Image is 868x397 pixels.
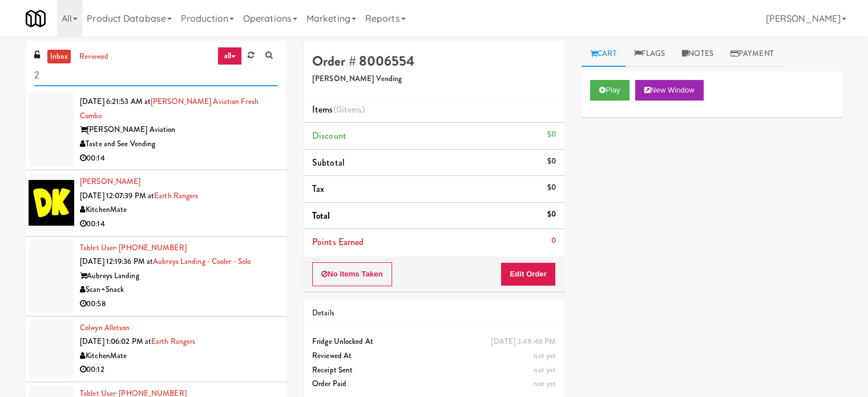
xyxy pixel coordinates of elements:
[80,137,278,151] div: Taste and See Vending
[26,316,286,382] li: Colwyn Alletson[DATE] 1:06:02 PM atEarth RangersKitchenMate00:12
[80,297,278,311] div: 00:58
[151,336,195,347] a: Earth Rangers
[80,336,151,347] span: [DATE] 1:06:02 PM at
[551,234,556,248] div: 0
[635,80,704,101] button: New Window
[312,182,324,195] span: Tax
[154,190,198,201] a: Earth Rangers
[342,103,362,116] ng-pluralize: items
[722,41,782,67] a: Payment
[80,256,153,267] span: [DATE] 12:19:36 PM at
[80,217,278,231] div: 00:14
[80,96,259,121] a: [PERSON_NAME] Aviation Fresh Combo
[80,176,140,187] a: [PERSON_NAME]
[47,50,71,64] a: inbox
[80,203,278,217] div: KitchenMate
[547,181,556,195] div: $0
[312,377,556,391] div: Order Paid
[547,154,556,169] div: $0
[312,209,330,222] span: Total
[80,242,187,253] a: Tablet User· [PHONE_NUMBER]
[80,123,278,137] div: [PERSON_NAME] Aviation
[312,349,556,363] div: Reviewed At
[26,170,286,236] li: [PERSON_NAME][DATE] 12:07:39 PM atEarth RangersKitchenMate00:14
[312,335,556,349] div: Fridge Unlocked At
[312,129,346,142] span: Discount
[80,190,154,201] span: [DATE] 12:07:39 PM at
[34,65,278,86] input: Search vision orders
[547,207,556,222] div: $0
[491,335,556,349] div: [DATE] 3:48:46 PM
[80,151,278,166] div: 00:14
[312,75,556,83] h5: [PERSON_NAME] Vending
[534,364,556,375] span: not yet
[80,82,187,93] a: Tablet User· [PHONE_NUMBER]
[312,156,345,169] span: Subtotal
[312,103,365,116] span: Items
[312,306,556,320] div: Details
[76,50,112,64] a: reviewed
[673,41,722,67] a: Notes
[80,283,278,297] div: Scan+Snack
[115,82,187,93] span: · [PHONE_NUMBER]
[153,256,251,267] a: Aubreys Landing - Cooler - Solo
[312,54,556,69] h4: Order # 8006554
[217,47,241,65] a: all
[333,103,365,116] span: (0 )
[80,363,278,377] div: 00:12
[534,350,556,361] span: not yet
[582,41,625,67] a: Cart
[547,127,556,142] div: $0
[590,80,629,101] button: Play
[312,235,364,248] span: Points Earned
[26,236,286,316] li: Tablet User· [PHONE_NUMBER][DATE] 12:19:36 PM atAubreys Landing - Cooler - SoloAubreys LandingSca...
[80,349,278,363] div: KitchenMate
[80,322,130,333] a: Colwyn Alletson
[312,363,556,378] div: Receipt Sent
[26,9,46,29] img: Micromart
[80,96,151,107] span: [DATE] 6:21:53 AM at
[80,269,278,283] div: Aubreys Landing
[500,262,556,286] button: Edit Order
[312,262,392,286] button: No Items Taken
[26,77,286,171] li: Tablet User· [PHONE_NUMBER][DATE] 6:21:53 AM at[PERSON_NAME] Aviation Fresh Combo[PERSON_NAME] Av...
[115,242,187,253] span: · [PHONE_NUMBER]
[625,41,674,67] a: Flags
[534,378,556,389] span: not yet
